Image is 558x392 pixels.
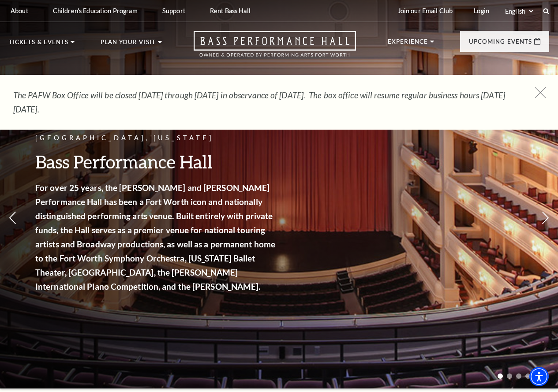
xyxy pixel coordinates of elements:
p: Tickets & Events [9,39,68,50]
p: Children's Education Program [53,7,138,15]
select: Select: [503,7,535,15]
strong: For over 25 years, the [PERSON_NAME] and [PERSON_NAME] Performance Hall has been a Fort Worth ico... [35,183,275,291]
p: Upcoming Events [469,39,532,49]
p: Plan Your Visit [101,39,156,50]
a: Open this option [162,31,388,66]
h3: Bass Performance Hall [35,150,278,173]
p: Support [162,7,185,15]
p: About [11,7,28,15]
p: Rent Bass Hall [210,7,251,15]
p: Experience [388,39,428,49]
em: The PAFW Box Office will be closed [DATE] through [DATE] in observance of [DATE]. The box office ... [13,90,505,114]
p: [GEOGRAPHIC_DATA], [US_STATE] [35,133,278,144]
div: Accessibility Menu [529,367,549,386]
